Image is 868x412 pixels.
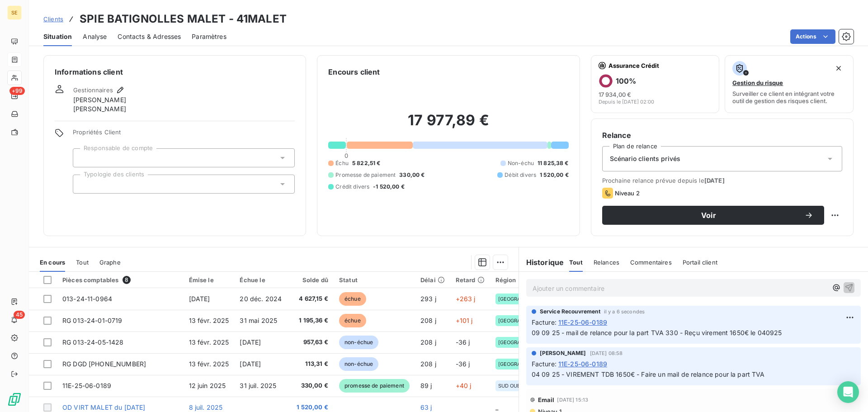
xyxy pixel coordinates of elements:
[420,382,432,389] span: 89 j
[240,295,282,303] span: 20 déc. 2024
[83,32,107,41] span: Analyse
[732,79,783,86] span: Gestion du risque
[532,317,557,327] span: Facture :
[602,206,824,225] button: Voir
[420,338,436,346] span: 208 j
[725,55,854,113] button: Gestion du risqueSurveiller ce client en intégrant votre outil de gestion des risques client.
[62,403,145,411] span: OD VIRT MALET du [DATE]
[335,183,369,191] span: Crédit divers
[505,171,536,179] span: Débit divers
[519,257,564,268] h6: Historique
[557,397,588,403] span: [DATE] 15:13
[62,338,124,346] span: RG 013-24-05-1428
[292,403,328,412] span: 1 520,00 €
[43,32,72,41] span: Situation
[569,259,583,266] span: Tout
[558,359,607,369] span: 11E-25-06-0189
[616,76,636,85] h6: 100 %
[456,360,470,368] span: -36 j
[456,382,472,389] span: +40 j
[40,259,65,266] span: En cours
[683,259,717,266] span: Portail client
[292,276,328,284] div: Solde dû
[420,403,432,411] span: 63 j
[328,111,568,138] h2: 17 977,89 €
[610,154,680,163] span: Scénario clients privés
[599,91,631,98] span: 17 934,00 €
[837,381,859,403] div: Open Intercom Messenger
[498,383,527,388] span: SUD OUEST
[73,95,126,104] span: [PERSON_NAME]
[189,360,229,368] span: 13 févr. 2025
[189,382,226,389] span: 12 juin 2025
[344,152,348,159] span: 0
[790,29,835,44] button: Actions
[189,403,223,411] span: 8 juil. 2025
[99,259,121,266] span: Graphe
[420,276,445,284] div: Délai
[192,32,226,41] span: Paramètres
[240,360,261,368] span: [DATE]
[62,276,178,284] div: Pièces comptables
[335,159,349,167] span: Échu
[456,295,476,303] span: +263 j
[339,276,410,284] div: Statut
[189,338,229,346] span: 13 févr. 2025
[613,212,804,219] span: Voir
[420,295,436,303] span: 293 j
[73,104,126,114] span: [PERSON_NAME]
[540,349,586,357] span: [PERSON_NAME]
[339,357,378,371] span: non-échue
[73,128,295,141] span: Propriétés Client
[9,87,25,95] span: +99
[118,32,181,41] span: Contacts & Adresses
[602,130,842,141] h6: Relance
[609,62,712,69] span: Assurance Crédit
[420,317,436,324] span: 208 j
[498,340,538,345] span: [GEOGRAPHIC_DATA]
[538,396,555,403] span: Email
[339,314,366,327] span: échue
[540,308,600,316] span: Service Recouvrement
[189,295,210,303] span: [DATE]
[590,350,623,356] span: [DATE] 08:58
[599,99,654,104] span: Depuis le [DATE] 02:00
[495,276,541,284] div: Région
[352,159,381,167] span: 5 822,51 €
[615,189,640,197] span: Niveau 2
[540,171,569,179] span: 1 520,00 €
[498,296,538,302] span: [GEOGRAPHIC_DATA]
[339,292,366,306] span: échue
[189,317,229,324] span: 13 févr. 2025
[292,316,328,325] span: 1 195,36 €
[704,177,725,184] span: [DATE]
[373,183,405,191] span: -1 520,00 €
[456,338,470,346] span: -36 j
[43,15,63,23] span: Clients
[189,276,229,284] div: Émise le
[292,294,328,303] span: 4 627,15 €
[538,159,569,167] span: 11 825,38 €
[123,276,131,284] span: 8
[532,359,557,369] span: Facture :
[292,381,328,390] span: 330,00 €
[73,86,113,94] span: Gestionnaires
[80,154,88,162] input: Ajouter une valeur
[630,259,672,266] span: Commentaires
[62,317,123,324] span: RG 013-24-01-0719
[508,159,534,167] span: Non-échu
[602,177,842,184] span: Prochaine relance prévue depuis le
[240,382,276,389] span: 31 juil. 2025
[456,276,485,284] div: Retard
[292,360,328,369] span: 113,31 €
[498,318,538,323] span: [GEOGRAPHIC_DATA]
[328,66,380,77] h6: Encours client
[240,317,277,324] span: 31 mai 2025
[591,55,720,113] button: Assurance Crédit100%17 934,00 €Depuis le [DATE] 02:00
[80,180,88,188] input: Ajouter une valeur
[594,259,619,266] span: Relances
[62,360,146,368] span: RG DGD [PHONE_NUMBER]
[339,379,410,393] span: promesse de paiement
[558,317,607,327] span: 11E-25-06-0189
[43,14,63,24] a: Clients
